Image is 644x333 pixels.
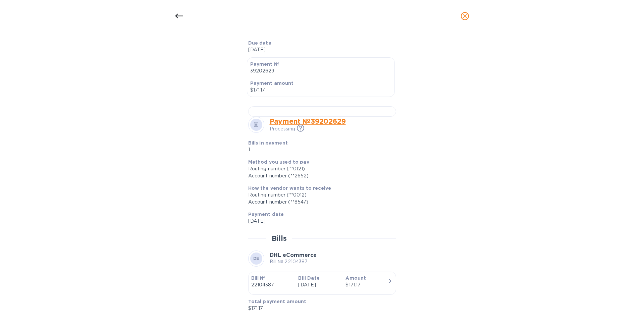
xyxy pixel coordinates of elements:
b: Bills in payment [248,140,288,146]
p: Processing [270,125,295,132]
b: Bill Date [298,275,319,281]
b: Method you used to pay [248,159,309,165]
a: Payment № 39202629 [270,117,346,125]
b: Amount [345,275,366,281]
p: $171.17 [248,305,391,312]
b: Payment date [248,212,284,217]
b: Due date [248,40,271,46]
b: DE [253,256,259,261]
button: Bill №22104387Bill Date[DATE]Amount$171.17 [248,272,396,295]
b: How the vendor wants to receive [248,185,331,191]
div: Account number (**8547) [248,199,391,206]
p: 1 [248,146,343,153]
div: Routing number (**0121) [248,165,391,172]
div: Routing number (**0012) [248,191,391,199]
p: $171.17 [250,87,391,94]
p: 22104387 [251,281,293,288]
p: Bill № 22104387 [270,258,317,265]
p: 39202629 [250,67,391,74]
h2: Bills [272,234,287,242]
b: Payment amount [250,80,294,86]
b: DHL eCommerce [270,252,317,258]
div: $171.17 [345,281,387,288]
b: Payment № [250,61,279,67]
button: close [457,8,473,24]
p: [DATE] [248,218,391,225]
div: Account number (**2652) [248,172,391,179]
b: Total payment amount [248,299,307,304]
p: [DATE] [248,46,391,53]
p: [DATE] [298,281,340,288]
b: Bill № [251,275,266,281]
